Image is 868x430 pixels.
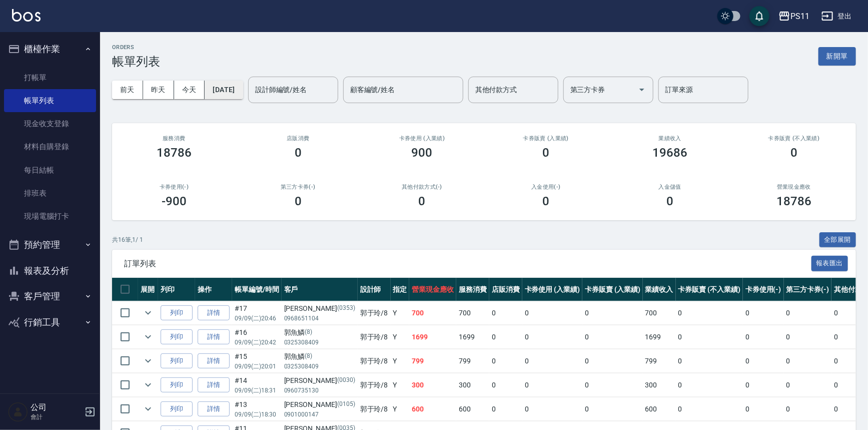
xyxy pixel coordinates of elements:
button: save [749,6,769,26]
h2: 卡券販賣 (入業績) [496,135,596,142]
td: 700 [643,301,676,325]
h2: 店販消費 [248,135,348,142]
h2: 第三方卡券(-) [248,184,348,190]
th: 服務消費 [456,278,489,301]
button: expand row [141,401,156,416]
h3: 0 [419,194,426,208]
button: 報表匯出 [811,256,848,271]
h2: 卡券販賣 (不入業績) [744,135,844,142]
button: 列印 [161,353,193,369]
button: 列印 [161,377,193,393]
p: (0030) [337,375,355,386]
td: 0 [582,325,643,349]
h2: 入金使用(-) [496,184,596,190]
td: 0 [522,397,583,421]
div: PS11 [790,10,809,23]
td: 0 [784,397,832,421]
td: 0 [676,397,743,421]
p: 0325308409 [284,338,355,347]
td: 郭于玲 /8 [358,397,391,421]
img: Logo [12,9,41,22]
td: 0 [582,397,643,421]
td: 300 [643,373,676,397]
h3: 900 [412,146,433,160]
a: 新開單 [818,51,856,61]
button: 新開單 [818,47,856,66]
td: 700 [409,301,456,325]
td: 1699 [409,325,456,349]
button: 客戶管理 [4,283,96,309]
th: 店販消費 [489,278,522,301]
div: 郭魚鱗 [284,351,355,362]
button: expand row [141,305,156,320]
td: 0 [784,301,832,325]
td: 0 [489,301,522,325]
td: #17 [232,301,282,325]
a: 材料自購登錄 [4,135,96,158]
p: (8) [305,351,313,362]
th: 帳單編號/時間 [232,278,282,301]
td: 0 [582,301,643,325]
td: 600 [643,397,676,421]
button: expand row [141,377,156,392]
td: 300 [456,373,489,397]
td: 700 [456,301,489,325]
td: 0 [784,325,832,349]
button: 前天 [112,81,143,99]
button: 預約管理 [4,232,96,258]
button: 行銷工具 [4,309,96,335]
h2: 卡券使用(-) [124,184,224,190]
p: 0901000147 [284,410,355,419]
td: Y [391,373,410,397]
h2: 其他付款方式(-) [372,184,472,190]
td: 郭于玲 /8 [358,373,391,397]
td: #15 [232,349,282,373]
td: 600 [456,397,489,421]
td: 0 [676,325,743,349]
a: 打帳單 [4,66,96,89]
h3: 18786 [776,194,811,208]
th: 客戶 [282,278,358,301]
div: [PERSON_NAME] [284,375,355,386]
td: 1699 [456,325,489,349]
h3: 0 [542,146,549,160]
th: 業績收入 [643,278,676,301]
td: 郭于玲 /8 [358,325,391,349]
p: 0325308409 [284,362,355,371]
p: (8) [305,327,313,338]
button: 今天 [174,81,205,99]
p: 會計 [31,412,82,421]
p: 09/09 (二) 20:46 [235,314,279,323]
td: 0 [582,349,643,373]
h3: 0 [542,194,549,208]
h3: 19686 [652,146,687,160]
td: 0 [743,325,784,349]
td: 0 [489,397,522,421]
h3: 0 [295,194,302,208]
button: 櫃檯作業 [4,36,96,62]
button: 列印 [161,401,193,417]
th: 設計師 [358,278,391,301]
h2: 卡券使用 (入業績) [372,135,472,142]
div: 郭魚鱗 [284,327,355,338]
span: 訂單列表 [124,259,811,269]
td: 0 [676,373,743,397]
td: 郭于玲 /8 [358,349,391,373]
td: 799 [456,349,489,373]
h2: 業績收入 [620,135,720,142]
button: expand row [141,329,156,344]
th: 卡券販賣 (不入業績) [676,278,743,301]
p: 09/09 (二) 20:01 [235,362,279,371]
td: 0 [522,325,583,349]
td: 0 [784,349,832,373]
td: 799 [643,349,676,373]
button: 列印 [161,305,193,321]
button: expand row [141,353,156,368]
a: 詳情 [198,377,230,393]
td: Y [391,325,410,349]
p: 09/09 (二) 20:42 [235,338,279,347]
button: 列印 [161,329,193,345]
td: #13 [232,397,282,421]
a: 現場電腦打卡 [4,205,96,228]
td: 0 [743,373,784,397]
